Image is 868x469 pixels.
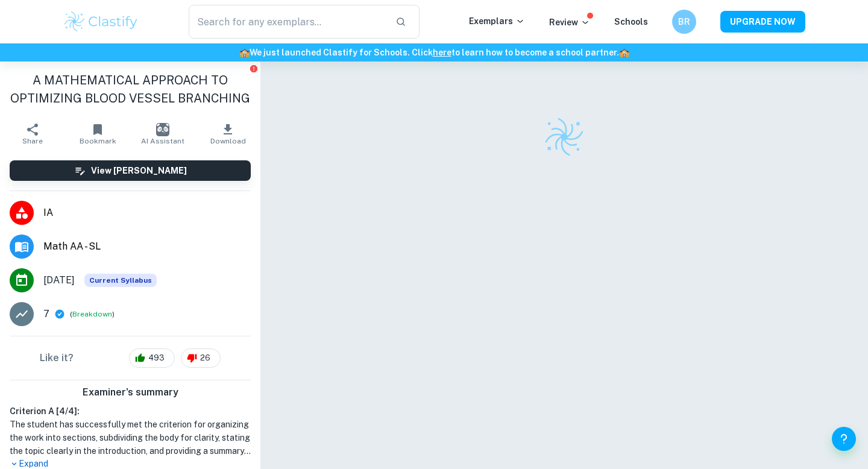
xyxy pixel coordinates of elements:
[614,17,648,27] a: Schools
[210,137,246,145] span: Download
[130,117,195,151] button: AI Assistant
[84,274,157,287] div: This exemplar is based on the current syllabus. Feel free to refer to it for inspiration/ideas wh...
[249,64,258,73] button: Report issue
[239,48,250,57] span: 🏫
[43,273,75,288] span: [DATE]
[43,307,49,321] p: 7
[832,427,856,451] button: Help and Feedback
[43,239,251,254] span: Math AA - SL
[80,137,116,145] span: Bookmark
[84,274,157,287] span: Current Syllabus
[70,309,115,320] span: ( )
[65,117,130,151] button: Bookmark
[129,348,175,368] div: 493
[10,404,251,418] h6: Criterion A [ 4 / 4 ]:
[193,352,217,364] span: 26
[43,206,251,220] span: IA
[10,418,251,458] h1: The student has successfully met the criterion for organizing the work into sections, subdividing...
[181,348,221,368] div: 26
[189,5,386,39] input: Search for any exemplars...
[142,352,171,364] span: 493
[433,48,451,57] a: here
[156,123,169,136] img: AI Assistant
[5,385,256,400] h6: Examiner's summary
[63,10,139,34] img: Clastify logo
[619,48,629,57] span: 🏫
[678,15,691,28] h6: BR
[720,11,805,33] button: UPGRADE NOW
[672,10,696,34] button: BR
[2,46,866,59] h6: We just launched Clastify for Schools. Click to learn how to become a school partner.
[141,137,184,145] span: AI Assistant
[91,164,187,177] h6: View [PERSON_NAME]
[10,160,251,181] button: View [PERSON_NAME]
[10,71,251,107] h1: A MATHEMATICAL APPROACH TO OPTIMIZING BLOOD VESSEL BRANCHING
[549,16,590,29] p: Review
[40,351,74,365] h6: Like it?
[195,117,260,151] button: Download
[22,137,43,145] span: Share
[469,14,525,28] p: Exemplars
[72,309,112,319] button: Breakdown
[543,116,585,158] img: Clastify logo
